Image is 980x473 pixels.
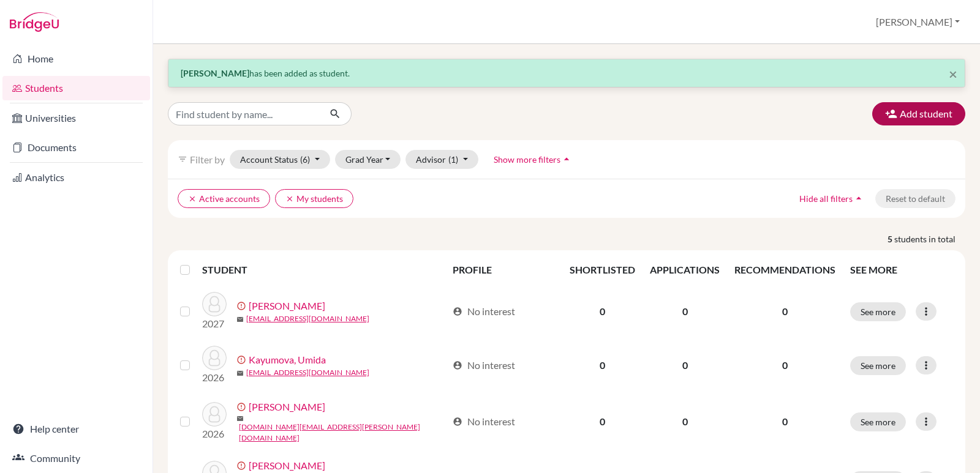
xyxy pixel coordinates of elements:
th: PROFILE [445,255,562,285]
td: 0 [643,392,727,451]
span: mail [236,370,244,377]
th: APPLICATIONS [643,255,727,285]
a: Documents [2,135,150,160]
i: arrow_drop_up [853,192,865,204]
span: Filter by [190,154,225,165]
span: error_outline [236,355,249,365]
input: Find student by name... [168,102,320,125]
img: Bridge-U [10,12,59,32]
i: filter_list [178,154,187,164]
span: error_outline [236,402,249,412]
p: 2027 [202,316,227,331]
a: [PERSON_NAME] [249,458,325,473]
strong: [PERSON_NAME] [181,68,249,78]
button: Account Status(6) [230,150,330,169]
p: has been added as student. [181,67,952,80]
button: Close [949,67,957,81]
strong: 5 [888,233,894,245]
span: error_outline [236,461,249,471]
i: clear [188,195,197,203]
a: [EMAIL_ADDRESS][DOMAIN_NAME] [246,367,369,378]
p: 0 [734,304,835,319]
th: STUDENT [202,255,445,285]
a: Home [2,47,150,71]
a: Universities [2,106,150,130]
td: 0 [643,338,727,392]
button: clearActive accounts [178,189,270,208]
a: Community [2,446,150,471]
img: Abou Jaoude, Mia [202,292,227,316]
div: No interest [453,304,515,319]
a: [PERSON_NAME] [249,299,325,313]
th: SHORTLISTED [562,255,643,285]
p: 2026 [202,426,227,441]
a: Help center [2,417,150,441]
button: Show more filtersarrow_drop_up [483,150,583,169]
button: [PERSON_NAME] [870,10,965,34]
a: [DOMAIN_NAME][EMAIL_ADDRESS][PERSON_NAME][DOMAIN_NAME] [239,422,447,444]
span: error_outline [236,301,249,311]
a: Analytics [2,165,150,190]
td: 0 [562,338,643,392]
span: account_circle [453,307,462,316]
span: (1) [448,154,458,165]
i: arrow_drop_up [560,153,573,165]
button: See more [850,302,906,321]
td: 0 [562,285,643,338]
span: × [949,65,957,83]
button: Advisor(1) [405,150,478,169]
p: 0 [734,414,835,429]
button: Add student [872,102,965,125]
a: Kayumova, Umida [249,352,326,367]
th: SEE MORE [843,255,960,285]
span: Hide all filters [799,193,853,204]
span: (6) [300,154,310,165]
a: [PERSON_NAME] [249,400,325,414]
button: Grad Year [335,150,401,169]
button: Reset to default [875,189,956,208]
a: [EMAIL_ADDRESS][DOMAIN_NAME] [246,313,369,324]
span: Show more filters [494,154,560,165]
span: account_circle [453,360,462,370]
button: See more [850,356,906,375]
img: Kim, Hanbi [202,402,227,426]
img: Kayumova, Umida [202,346,227,370]
p: 2026 [202,370,227,385]
td: 0 [562,392,643,451]
span: account_circle [453,417,462,426]
div: No interest [453,358,515,373]
span: mail [236,415,244,422]
a: Students [2,76,150,100]
button: See more [850,412,906,431]
th: RECOMMENDATIONS [727,255,843,285]
p: 0 [734,358,835,373]
button: clearMy students [275,189,353,208]
span: mail [236,316,244,323]
span: students in total [894,233,965,245]
button: Hide all filtersarrow_drop_up [789,189,875,208]
i: clear [285,195,294,203]
td: 0 [643,285,727,338]
div: No interest [453,414,515,429]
